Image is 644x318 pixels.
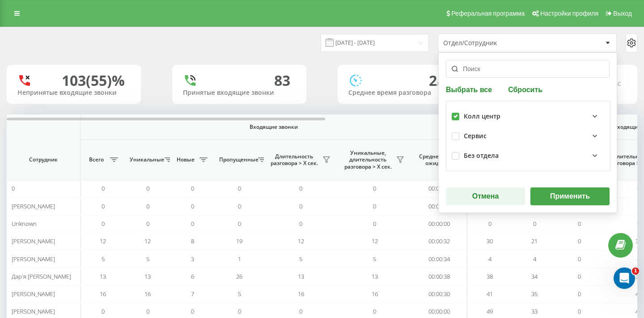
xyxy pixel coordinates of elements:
span: c [618,78,621,88]
span: 0 [578,255,581,263]
span: 0 [578,237,581,245]
span: 1 [238,255,241,263]
div: Принятые входящие звонки [183,89,296,97]
span: 5 [238,290,241,298]
span: 0 [238,307,241,315]
span: 0 [191,202,194,210]
span: 0 [238,202,241,210]
span: 0 [299,220,302,228]
span: 0 [102,202,105,210]
span: Новые [174,156,197,163]
span: 0 [299,202,302,210]
span: 16 [100,290,106,298]
button: Выбрать все [446,85,495,93]
div: Сервис [464,132,487,140]
div: Без отдела [464,152,499,160]
span: 19 [236,237,242,245]
span: 0 [299,307,302,315]
span: 13 [144,272,151,280]
span: 0 [146,307,149,315]
span: 16 [144,290,151,298]
span: 13 [100,272,106,280]
span: 1 [632,267,639,275]
td: 00:00:00 [411,215,467,233]
span: 0 [533,220,536,228]
span: 4 [488,255,491,263]
span: 13 [372,272,378,280]
span: 0 [102,307,105,315]
span: [PERSON_NAME] [12,237,55,245]
span: 0 [373,307,376,315]
span: 3 [191,255,194,263]
span: 0 [373,202,376,210]
span: Пропущенные [219,156,255,163]
span: 16 [298,290,304,298]
span: Сотрудник [14,156,72,163]
div: Среднее время разговора [348,89,461,97]
span: Unknown [12,220,37,228]
button: Сбросить [505,85,545,93]
span: 12 [144,237,151,245]
span: 2 [429,71,444,90]
span: 0 [637,220,640,228]
input: Поиск [446,60,610,78]
span: 30 [487,237,493,245]
span: 13 [298,272,304,280]
span: 0 [238,220,241,228]
span: 0 [488,220,491,228]
button: Отмена [446,187,525,205]
span: 12 [372,237,378,245]
span: 16 [372,290,378,298]
span: Длительность разговора > Х сек. [268,153,320,167]
span: 41 [487,290,493,298]
span: Входящие звонки [104,123,444,131]
span: 0 [191,184,194,192]
span: 5 [299,255,302,263]
td: 00:00:34 [411,250,467,267]
span: [PERSON_NAME] [12,255,55,263]
div: 103 (55)% [62,72,125,89]
span: 12 [100,237,106,245]
span: 12 [298,237,304,245]
span: 0 [578,290,581,298]
div: Непринятые входящие звонки [17,89,130,97]
span: 0 [102,184,105,192]
span: Дар'я [PERSON_NAME] [12,272,71,280]
span: [PERSON_NAME] [12,202,55,210]
td: 00:00:32 [411,233,467,250]
span: 0 [578,272,581,280]
button: Применить [530,187,610,205]
span: 0 [146,220,149,228]
span: 33 [531,307,538,315]
span: 0 [578,220,581,228]
div: Отдел/Сотрудник [443,39,550,47]
span: 0 [102,220,105,228]
span: 8 [191,237,194,245]
span: Всего [85,156,107,163]
span: 1 [637,202,640,210]
span: 5 [373,255,376,263]
span: Выход [613,10,632,17]
span: 26 [236,272,242,280]
span: 49 [487,307,493,315]
span: 0 [578,307,581,315]
iframe: Intercom live chat [614,267,635,289]
span: 30 [636,237,642,245]
span: 0 [146,202,149,210]
span: [PERSON_NAME] [12,290,55,298]
span: Реферальная программа [451,10,525,17]
span: [PERSON_NAME] [12,307,55,315]
td: 00:00:30 [411,285,467,303]
span: 41 [636,290,642,298]
span: Уникальные, длительность разговора > Х сек. [342,149,394,170]
span: 38 [636,272,642,280]
div: 83 [274,72,290,89]
span: 4 [533,255,536,263]
span: 4 [637,255,640,263]
span: 34 [531,272,538,280]
span: 21 [531,237,538,245]
span: 0 [637,184,640,192]
span: 0 [191,220,194,228]
span: 0 [373,184,376,192]
span: Настройки профиля [540,10,598,17]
